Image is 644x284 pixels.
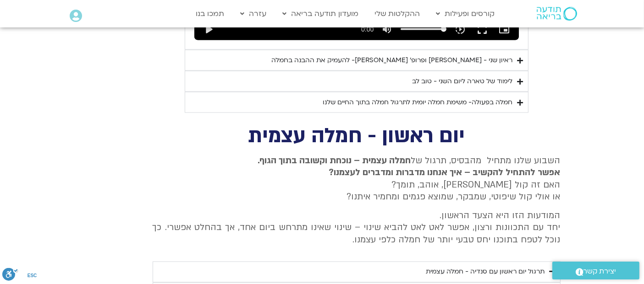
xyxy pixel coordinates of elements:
h2: יום ראשון - חמלה עצמית [153,127,561,145]
a: יצירת קשר [552,262,639,279]
a: קורסים ופעילות [432,5,500,22]
summary: חמלה בפעולה- משימת חמלה יומית לתרגול חמלה בתוך החיים שלנו [185,92,528,113]
p: השבוע שלנו מתחיל מהבסיס, תרגול של האם זה קול [PERSON_NAME], אוהב, תומך? או אולי קול שיפוטי, שמבקר... [153,155,561,203]
img: תודעה בריאה [537,7,577,21]
a: ההקלטות שלי [370,5,425,22]
span: יצירת קשר [583,265,616,278]
p: המודעות הזו היא הצעד הראשון. יחד עם התכוונות ורצון, אפשר לאט לאט להביא שינוי – שינוי שאינו מתרחש ... [153,209,561,246]
div: ראיון שני - [PERSON_NAME] ופרופ׳ [PERSON_NAME]- להעמיק את ההבנה בחמלה [272,55,513,66]
strong: חמלה עצמית – נוכחת וקשובה בתוך הגוף. אפשר להתחיל להקשיב – איך אנחנו מדברות ומדברים לעצמנו? [258,155,561,178]
div: לימוד של טארה ליום השני - טוב לב [413,76,513,87]
div: חמלה בפעולה- משימת חמלה יומית לתרגול חמלה בתוך החיים שלנו [323,97,513,108]
summary: ראיון שני - [PERSON_NAME] ופרופ׳ [PERSON_NAME]- להעמיק את ההבנה בחמלה [185,50,528,71]
a: מועדון תודעה בריאה [278,5,363,22]
div: תרגול יום ראשון עם סנדיה - חמלה עצמית [426,267,545,278]
summary: תרגול יום ראשון עם סנדיה - חמלה עצמית [153,262,561,283]
a: תמכו בנו [191,5,229,22]
summary: לימוד של טארה ליום השני - טוב לב [185,71,528,92]
a: עזרה [236,5,271,22]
